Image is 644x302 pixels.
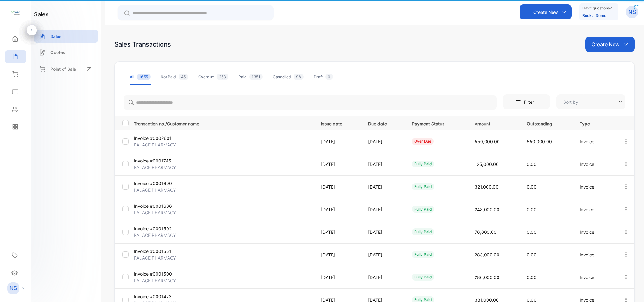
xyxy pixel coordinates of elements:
p: Invoice [580,206,610,213]
p: Quotes [50,49,65,56]
button: Sort by [556,94,625,109]
div: Overdue [198,74,228,80]
p: Invoice #0002601 [134,135,194,141]
p: [DATE] [368,229,399,235]
p: Outstanding [527,119,567,127]
span: 248,000.00 [475,207,499,212]
span: 321,000.00 [475,184,498,189]
span: 0.00 [527,275,537,280]
p: [DATE] [368,138,399,145]
p: Invoice [580,274,610,281]
p: Invoice #0001500 [134,271,194,277]
p: Create New [592,41,619,48]
span: 550,000.00 [475,139,500,144]
p: [DATE] [368,251,399,258]
div: fully paid [412,183,434,190]
p: PALACE PHARMACY [134,255,194,261]
p: [DATE] [368,161,399,167]
p: Invoice #0001636 [134,203,194,209]
span: 76,000.00 [475,229,497,235]
div: Not Paid [161,74,188,80]
span: 125,000.00 [475,162,499,167]
p: Invoice [580,138,610,145]
p: Issue date [321,119,355,127]
p: PALACE PHARMACY [134,209,194,216]
p: Invoice #0001551 [134,248,194,255]
p: [DATE] [321,206,355,213]
span: 98 [294,74,304,80]
p: [DATE] [368,206,399,213]
p: Point of Sale [50,66,76,72]
p: Invoice #0001745 [134,157,194,164]
img: logo [11,8,20,18]
p: [DATE] [321,251,355,258]
p: Invoice [580,251,610,258]
button: Create New [585,37,635,52]
p: Invoice [580,229,610,235]
p: [DATE] [321,184,355,190]
div: fully paid [412,206,434,213]
p: NS [9,284,17,292]
p: Have questions? [582,5,612,11]
iframe: LiveChat chat widget [618,276,644,302]
p: [DATE] [368,184,399,190]
div: Draft [314,74,333,80]
h1: sales [34,10,49,19]
span: 1351 [249,74,263,80]
div: fully paid [412,274,434,281]
span: 286,000.00 [475,275,499,280]
span: 45 [179,74,188,80]
span: 0.00 [527,229,537,235]
div: Sales Transactions [114,40,171,49]
p: NS [628,8,636,16]
p: Sales [50,33,62,40]
p: Create New [533,9,558,15]
div: fully paid [412,228,434,235]
p: Sort by [563,99,578,105]
p: [DATE] [321,229,355,235]
span: 1655 [137,74,151,80]
p: Invoice #0001473 [134,293,194,300]
p: Payment Status [412,119,462,127]
a: Quotes [34,46,98,59]
span: 0.00 [527,252,537,257]
div: Paid [239,74,263,80]
button: Create New [520,4,572,19]
p: [DATE] [321,138,355,145]
span: 0.00 [527,184,537,189]
span: 0 [325,74,333,80]
p: Amount [475,119,514,127]
p: PALACE PHARMACY [134,141,194,148]
button: NS [626,4,638,19]
p: Invoice [580,184,610,190]
p: Invoice [580,161,610,167]
p: Invoice #0001690 [134,180,194,187]
p: PALACE PHARMACY [134,277,194,284]
p: [DATE] [368,274,399,281]
div: fully paid [412,161,434,167]
span: 0.00 [527,207,537,212]
p: PALACE PHARMACY [134,164,194,171]
p: [DATE] [321,274,355,281]
span: 253 [217,74,228,80]
p: PALACE PHARMACY [134,187,194,193]
p: [DATE] [321,161,355,167]
span: 0.00 [527,162,537,167]
a: Book a Demo [582,13,606,18]
p: Transaction no./Customer name [134,119,313,127]
p: PALACE PHARMACY [134,232,194,239]
span: 283,000.00 [475,252,499,257]
a: Point of Sale [34,62,98,76]
div: All [130,74,151,80]
p: Due date [368,119,399,127]
span: 550,000.00 [527,139,552,144]
p: Type [580,119,610,127]
div: fully paid [412,251,434,258]
p: Invoice #0001592 [134,225,194,232]
div: over due [412,138,434,145]
a: Sales [34,30,98,43]
div: Cancelled [273,74,304,80]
